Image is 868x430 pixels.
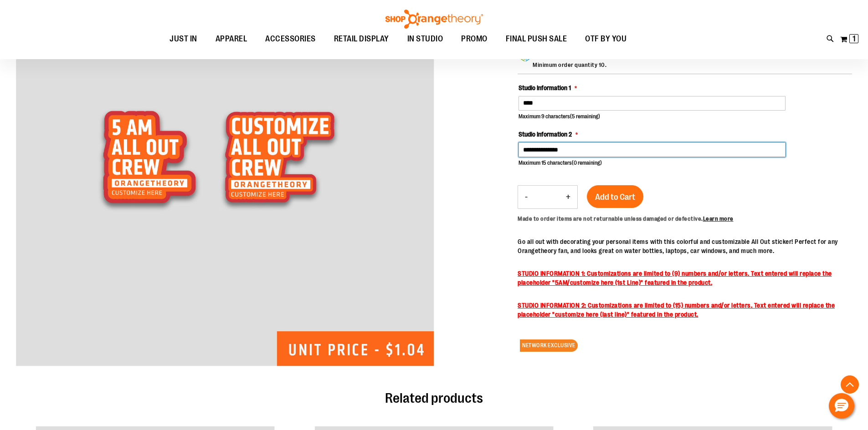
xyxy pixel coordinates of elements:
input: Product quantity [534,186,559,208]
button: Back To Top [841,375,859,394]
a: APPAREL [206,29,257,50]
p: Go all out with decorating your personal items with this colorful and customizable All Out sticke... [518,237,852,255]
span: IN STUDIO [407,29,443,49]
span: PROMO [461,29,488,49]
div: Made to order! Estimated to ship by if you order [DATE]. [533,52,695,74]
p: Minimum order quantity 10. [533,61,695,69]
span: JUST IN [169,29,197,49]
span: (0 remaining) [572,160,602,166]
button: Add to Cart [587,185,643,208]
span: ACCESSORIES [265,29,316,49]
span: APPAREL [216,29,247,49]
img: Shop Orangetheory [384,10,484,29]
span: (5 remaining) [570,113,600,120]
a: PROMO [452,29,497,50]
span: FINAL PUSH SALE [506,29,567,49]
span: STUDIO INFORMATION 1: Customizations are limited to (9) numbers and/or letters. Text entered will... [518,270,832,286]
span: Studio Information 1 [519,84,571,91]
a: Learn more [703,215,734,222]
span: RETAIL DISPLAY [334,29,389,49]
span: STUDIO INFORMATION 2: Customizations are limited to (15) numbers and/or letters. Text entered wil... [518,302,835,318]
a: FINAL PUSH SALE [497,29,576,50]
button: Decrease product quantity [518,186,534,208]
span: NETWORK EXCLUSIVE [520,339,578,352]
p: Maximum 9 characters [519,113,786,121]
a: RETAIL DISPLAY [325,29,398,50]
span: OTF BY YOU [585,29,627,49]
button: Increase product quantity [559,186,577,208]
p: Maximum 15 characters [519,159,786,167]
span: Related products [385,390,483,406]
a: JUST IN [160,29,206,50]
button: Hello, have a question? Let’s chat. [829,393,854,419]
div: Made to order items are not returnable unless damaged or defective. [518,215,852,223]
a: OTF BY YOU [576,29,636,50]
a: IN STUDIO [398,29,452,50]
a: ACCESSORIES [256,29,325,49]
span: Studio Information 2 [519,131,572,138]
span: Add to Cart [595,192,635,202]
span: 1 [853,34,856,43]
span: [DATE] [628,53,645,60]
